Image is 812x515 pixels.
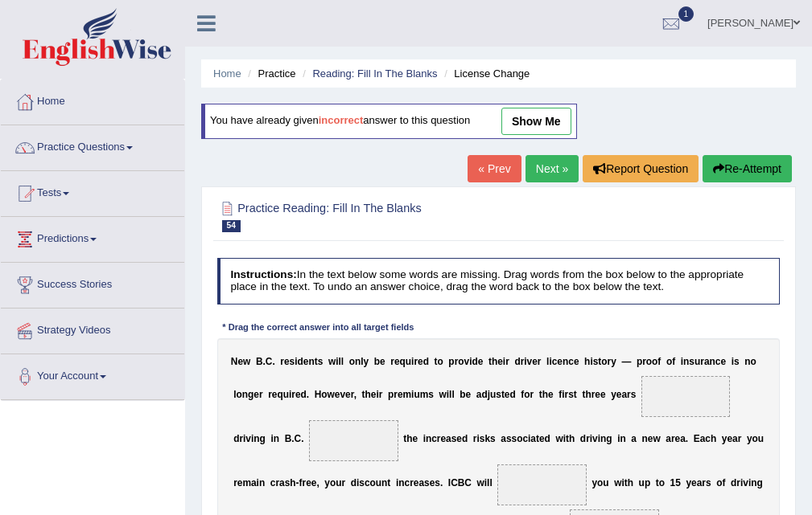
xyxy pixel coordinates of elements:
b: h [365,388,371,399]
b: y [364,356,369,367]
b: r [473,433,477,444]
b: o [646,356,652,367]
b: I [448,477,451,488]
a: « Prev [468,155,521,182]
a: Practice Questions [1,125,184,166]
b: y [747,433,752,444]
b: c [270,477,276,488]
b: h [542,388,548,399]
b: e [237,477,243,488]
b: e [272,388,278,399]
b: o [349,356,355,367]
b: i [524,356,526,367]
a: show me [501,108,571,135]
b: t [536,433,539,444]
b: s [506,433,512,444]
b: e [539,433,545,444]
b: o [437,356,443,367]
b: e [380,356,385,367]
b: i [251,433,253,444]
b: s [359,477,365,488]
b: o [370,477,376,488]
b: i [257,477,259,488]
a: Your Account [1,354,184,394]
b: e [616,388,622,399]
b: r [351,388,354,399]
b: i [503,356,505,367]
b: t [582,388,585,399]
b: a [732,433,738,444]
b: e [371,388,377,399]
b: r [414,356,418,367]
b: i [563,433,566,444]
b: a [530,433,536,444]
span: Drop target [309,420,398,461]
b: g [248,388,253,399]
b: c [365,477,370,488]
b: d [301,388,307,399]
b: f [672,356,675,367]
b: t [435,356,438,367]
b: a [501,433,506,444]
b: a [446,433,451,444]
b: e [595,388,600,399]
b: e [497,356,503,367]
b: s [593,356,599,367]
b: e [311,477,317,488]
b: incorrect [319,115,364,127]
b: e [394,356,400,367]
b: h [584,356,590,367]
b: i [336,356,338,367]
b: i [289,388,291,399]
b: g [260,433,266,444]
b: t [488,356,492,367]
b: r [608,356,612,367]
b: y [611,356,616,367]
b: i [376,388,378,399]
b: e [557,356,563,367]
b: d [545,433,550,444]
b: r [538,356,542,367]
b: e [574,356,579,367]
b: d [351,477,357,488]
h2: Practice Reading: Fill In The Blanks [217,198,567,232]
b: k [484,433,490,444]
b: f [299,477,303,488]
b: s [480,433,485,444]
b: w [328,388,335,399]
b: n [381,477,387,488]
b: s [631,388,637,399]
b: c [431,433,437,444]
b: e [548,388,554,399]
b: C [295,433,302,444]
b: d [509,388,515,399]
b: c [405,477,410,488]
b: s [451,433,457,444]
b: c [552,356,558,367]
b: n [683,356,689,367]
b: a [279,477,285,488]
b: l [361,356,363,367]
b: n [642,433,648,444]
b: d [472,356,477,367]
b: n [242,388,248,399]
b: a [631,433,637,444]
b: e [303,356,309,367]
b: w [439,388,447,399]
b: l [341,356,344,367]
b: a [621,388,627,399]
b: s [428,388,434,399]
span: 54 [222,220,241,232]
span: Drop target [641,376,731,417]
b: a [700,433,706,444]
a: Predictions [1,217,184,257]
b: r [341,477,345,488]
b: r [738,433,742,444]
b: r [275,477,279,488]
b: i [411,356,414,367]
b: i [396,477,398,488]
b: t [598,356,601,367]
b: n [426,433,431,444]
b: a [251,477,257,488]
b: r [280,356,284,367]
